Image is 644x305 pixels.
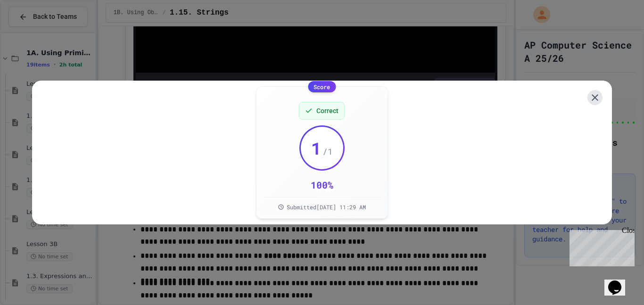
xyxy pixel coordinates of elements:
[566,226,635,266] iframe: chat widget
[311,139,322,157] span: 1
[311,178,333,191] div: 100 %
[4,4,65,60] div: Chat with us now!Close
[604,267,635,296] iframe: chat widget
[308,81,336,92] div: Score
[287,203,366,211] span: Submitted [DATE] 11:29 AM
[322,145,333,158] span: / 1
[316,106,339,115] span: Correct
